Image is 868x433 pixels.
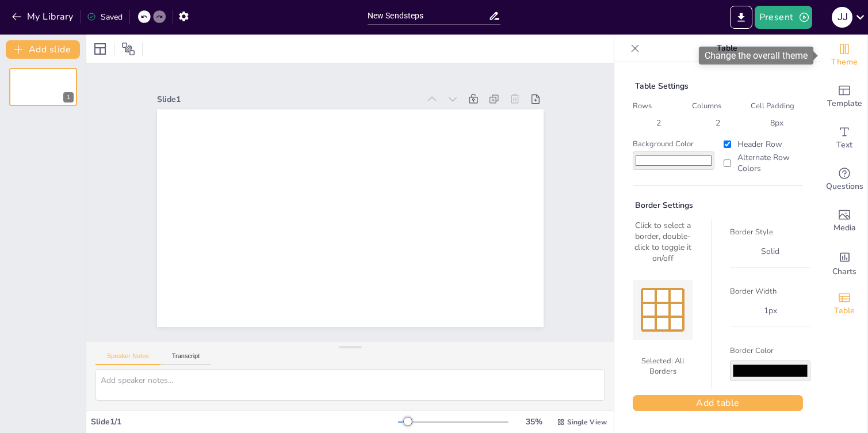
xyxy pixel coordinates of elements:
[832,7,852,28] div: J J
[520,416,548,427] div: 35 %
[91,416,398,427] div: Slide 1 / 1
[633,220,693,264] div: Click to select a border, double-click to toggle it on/off
[766,117,788,128] div: 8 px
[121,42,135,56] span: Position
[633,81,803,92] div: Table Settings
[641,289,643,331] div: Left Border (Double-click to toggle)
[633,351,693,381] div: Selected: All Borders
[633,101,685,111] label: Rows
[730,286,810,297] label: Border Width
[6,40,80,59] button: Add slide
[833,222,856,234] span: Media
[633,139,714,149] label: Background Color
[157,94,419,105] div: Slide 1
[9,68,77,106] div: 1
[832,6,852,29] button: J J
[91,40,109,58] div: Layout
[821,242,867,283] div: Add charts and graphs
[655,289,657,331] div: Inner Vertical Borders (Double-click to toggle)
[831,56,858,69] span: Theme
[821,283,867,325] div: Add a table
[95,352,160,365] button: Speaker Notes
[633,395,803,411] button: Add table
[757,303,784,318] div: 1 px
[730,6,752,29] button: Export to PowerPoint
[668,289,671,331] div: Inner Vertical Borders (Double-click to toggle)
[730,345,810,356] label: Border Color
[642,329,683,332] div: Bottom Border (Double-click to toggle)
[721,139,803,150] label: Header Row
[682,289,685,331] div: Right Border (Double-click to toggle)
[368,7,489,24] input: Insert title
[652,117,666,128] div: 2
[721,152,803,174] label: Alternate Row Colors
[160,352,212,365] button: Transcript
[751,101,803,111] label: Cell Padding
[642,302,683,304] div: Inner Horizontal Borders (Double-click to toggle)
[9,7,78,26] button: My Library
[821,159,867,200] div: Get real-time input from your audience
[642,288,683,290] div: Top Border (Double-click to toggle)
[63,92,74,102] div: 1
[692,101,744,111] label: Columns
[826,180,863,193] span: Questions
[821,200,867,242] div: Add images, graphics, shapes or video
[836,139,852,151] span: Text
[754,244,786,259] div: solid
[567,417,607,427] span: Single View
[644,35,810,62] p: Table
[730,227,810,237] label: Border Style
[821,76,867,117] div: Add ready made slides
[834,305,855,317] span: Table
[724,140,731,148] input: Header Row
[821,35,867,76] div: Change the overall theme
[827,97,862,110] span: Template
[711,117,725,128] div: 2
[755,6,812,29] button: Present
[87,12,123,22] div: Saved
[642,316,683,318] div: Inner Horizontal Borders (Double-click to toggle)
[724,159,731,167] input: Alternate Row Colors
[633,200,803,211] div: Border Settings
[832,265,856,278] span: Charts
[821,117,867,159] div: Add text boxes
[699,47,813,64] div: Change the overall theme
